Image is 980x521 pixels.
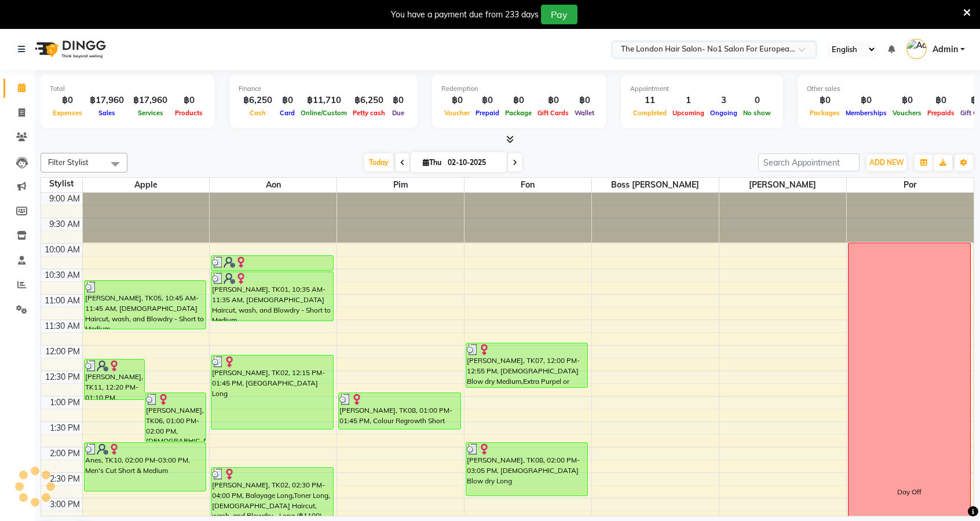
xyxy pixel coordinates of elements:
[339,393,460,429] div: [PERSON_NAME], TK08, 01:00 PM-01:45 PM, Colour Regrowth Short
[47,473,82,485] div: 2:30 PM
[298,94,350,107] div: ฿11,710
[630,84,774,94] div: Appointment
[630,94,670,107] div: 11
[247,109,269,117] span: Cash
[350,94,388,107] div: ฿6,250
[441,109,473,117] span: Voucher
[135,109,166,117] span: Services
[42,244,82,256] div: 10:00 AM
[890,94,924,107] div: ฿0
[670,109,707,117] span: Upcoming
[47,422,82,434] div: 1:30 PM
[43,346,82,358] div: 12:00 PM
[41,178,82,190] div: Stylist
[42,320,82,332] div: 11:30 AM
[466,443,587,496] div: [PERSON_NAME], TK08, 02:00 PM-03:05 PM, [DEMOGRAPHIC_DATA] Blow dry Long
[388,94,408,107] div: ฿0
[843,94,890,107] div: ฿0
[48,157,89,167] span: Filter Stylist
[897,487,922,497] div: Day Off
[572,94,597,107] div: ฿0
[129,94,172,107] div: ฿17,960
[85,359,145,399] div: [PERSON_NAME], TK11, 12:20 PM-01:10 PM, [DEMOGRAPHIC_DATA] Blow dry Long
[47,193,82,205] div: 9:00 AM
[42,269,82,281] div: 10:30 AM
[630,109,670,117] span: Completed
[441,84,597,94] div: Redemption
[391,9,539,21] div: You have a payment due from 233 days
[277,94,298,107] div: ฿0
[298,109,350,117] span: Online/Custom
[420,158,444,167] span: Thu
[592,178,719,192] span: Boss [PERSON_NAME]
[83,178,210,192] span: Apple
[350,109,388,117] span: Petty cash
[906,39,927,59] img: Admin
[807,94,843,107] div: ฿0
[85,94,129,107] div: ฿17,960
[210,178,337,192] span: Aon
[924,94,957,107] div: ฿0
[50,94,85,107] div: ฿0
[364,153,393,171] span: Today
[502,109,535,117] span: Package
[43,371,82,383] div: 12:30 PM
[85,281,206,329] div: [PERSON_NAME], TK05, 10:45 AM-11:45 AM, [DEMOGRAPHIC_DATA] Haircut, wash, and Blowdry - Short to ...
[211,272,332,321] div: [PERSON_NAME], TK01, 10:35 AM-11:35 AM, [DEMOGRAPHIC_DATA] Haircut, wash, and Blowdry - Short to ...
[239,84,408,94] div: Finance
[707,94,740,107] div: 3
[50,109,85,117] span: Expenses
[85,443,206,491] div: Anes, TK10, 02:00 PM-03:00 PM, Men's Cut Short & Medium
[172,94,206,107] div: ฿0
[670,94,707,107] div: 1
[933,43,958,56] span: Admin
[30,33,109,65] img: logo
[740,94,774,107] div: 0
[572,109,597,117] span: Wallet
[869,158,904,167] span: ADD NEW
[466,343,587,387] div: [PERSON_NAME], TK07, 12:00 PM-12:55 PM, [DEMOGRAPHIC_DATA] Blow dry Medium,Extra Purpel or Orange...
[807,109,843,117] span: Packages
[719,178,846,192] span: [PERSON_NAME]
[96,109,118,117] span: Sales
[535,109,572,117] span: Gift Cards
[145,393,206,441] div: [PERSON_NAME], TK06, 01:00 PM-02:00 PM, [DEMOGRAPHIC_DATA] Haircut, wash, and Blowdry - Long
[541,5,577,24] button: Pay
[465,178,591,192] span: Fon
[47,447,82,460] div: 2:00 PM
[47,218,82,230] div: 9:30 AM
[47,498,82,511] div: 3:00 PM
[847,178,974,192] span: Por
[50,84,206,94] div: Total
[444,154,502,171] input: 2025-10-02
[211,355,332,429] div: [PERSON_NAME], TK02, 12:15 PM-01:45 PM, [GEOGRAPHIC_DATA] Long
[172,109,206,117] span: Products
[473,109,502,117] span: Prepaid
[707,109,740,117] span: Ongoing
[473,94,502,107] div: ฿0
[389,109,407,117] span: Due
[239,94,277,107] div: ฿6,250
[843,109,890,117] span: Memberships
[441,94,473,107] div: ฿0
[337,178,464,192] span: Pim
[47,397,82,409] div: 1:00 PM
[211,256,332,270] div: [PERSON_NAME], TK01, 10:15 AM-10:35 AM, Toner Short
[758,153,860,171] input: Search Appointment
[277,109,298,117] span: Card
[42,295,82,307] div: 11:00 AM
[890,109,924,117] span: Vouchers
[924,109,957,117] span: Prepaids
[535,94,572,107] div: ฿0
[866,155,906,171] button: ADD NEW
[502,94,535,107] div: ฿0
[740,109,774,117] span: No show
